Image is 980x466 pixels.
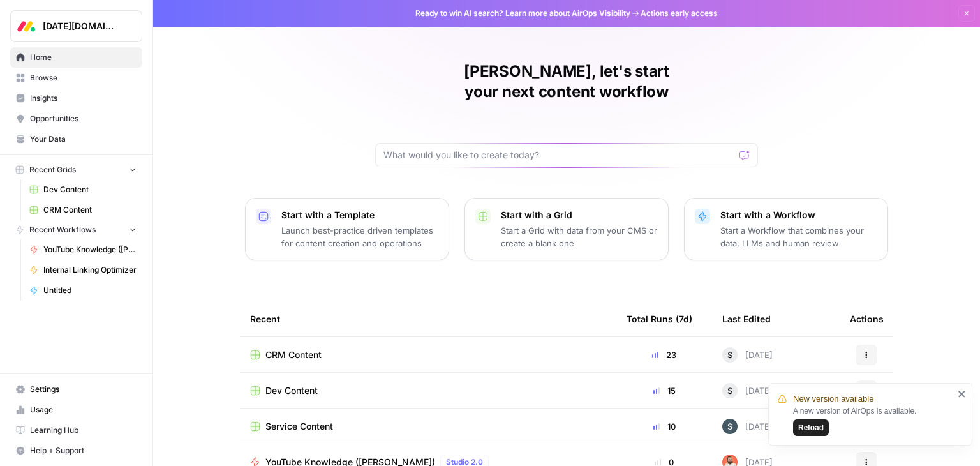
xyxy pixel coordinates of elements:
[383,149,734,162] input: What would you like to create today?
[501,224,658,250] p: Start a Grid with data from your CMS or create a blank one
[24,200,142,220] a: CRM Content
[793,405,954,436] div: A new version of AirOps is available.
[798,422,824,433] span: Reload
[722,419,773,434] div: [DATE]
[958,389,967,399] button: close
[43,184,137,195] span: Dev Content
[30,404,137,416] span: Usage
[727,349,732,361] span: S
[10,68,142,88] a: Browse
[30,133,137,145] span: Your Data
[627,384,702,397] div: 15
[722,347,773,363] div: [DATE]
[720,224,877,250] p: Start a Workflow that combines your data, LLMs and human review
[43,204,137,216] span: CRM Content
[722,301,771,336] div: Last Edited
[24,239,142,260] a: YouTube Knowledge ([PERSON_NAME])
[250,420,606,433] a: Service Content
[10,129,142,149] a: Your Data
[29,224,96,236] span: Recent Workflows
[24,179,142,200] a: Dev Content
[641,8,718,19] span: Actions early access
[793,393,873,405] span: New version available
[281,224,438,250] p: Launch best-practice driven templates for content creation and operations
[10,88,142,109] a: Insights
[250,301,606,336] div: Recent
[722,419,738,434] img: ygk961fcslvh5xk8o91lvmgczoho
[281,209,438,222] p: Start with a Template
[10,10,142,42] button: Workspace: Monday.com
[505,8,547,18] a: Learn more
[43,285,137,296] span: Untitled
[30,93,137,104] span: Insights
[24,280,142,301] a: Untitled
[501,209,658,222] p: Start with a Grid
[29,164,76,176] span: Recent Grids
[10,379,142,400] a: Settings
[684,198,888,260] button: Start with a WorkflowStart a Workflow that combines your data, LLMs and human review
[30,445,137,456] span: Help + Support
[720,209,877,222] p: Start with a Workflow
[10,400,142,420] a: Usage
[43,264,137,276] span: Internal Linking Optimizer
[375,61,758,102] h1: [PERSON_NAME], let's start your next content workflow
[415,8,630,19] span: Ready to win AI search? about AirOps Visibility
[265,420,333,433] span: Service Content
[30,113,137,124] span: Opportunities
[265,384,318,397] span: Dev Content
[43,244,137,255] span: YouTube Knowledge ([PERSON_NAME])
[10,220,142,239] button: Recent Workflows
[793,419,829,436] button: Reload
[627,420,702,433] div: 10
[10,160,142,179] button: Recent Grids
[10,47,142,68] a: Home
[30,384,137,395] span: Settings
[245,198,449,260] button: Start with a TemplateLaunch best-practice driven templates for content creation and operations
[265,349,322,361] span: CRM Content
[43,20,120,33] span: [DATE][DOMAIN_NAME]
[464,198,669,260] button: Start with a GridStart a Grid with data from your CMS or create a blank one
[24,260,142,280] a: Internal Linking Optimizer
[250,349,606,361] a: CRM Content
[10,109,142,129] a: Opportunities
[30,52,137,63] span: Home
[250,384,606,397] a: Dev Content
[850,301,884,336] div: Actions
[627,349,702,361] div: 23
[722,383,773,398] div: [DATE]
[10,420,142,440] a: Learning Hub
[15,15,38,38] img: Monday.com Logo
[627,301,692,336] div: Total Runs (7d)
[10,440,142,461] button: Help + Support
[30,425,137,436] span: Learning Hub
[727,384,732,397] span: S
[30,72,137,84] span: Browse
